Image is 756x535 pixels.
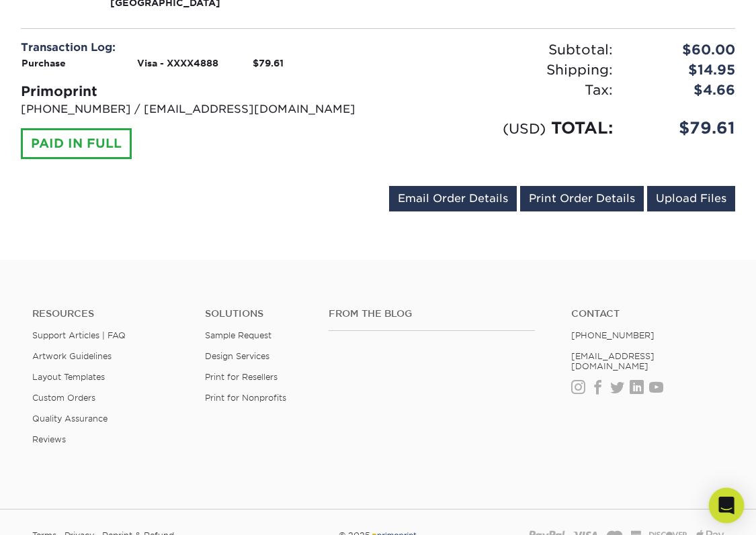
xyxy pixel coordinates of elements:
h4: Resources [32,308,185,320]
a: Print for Resellers [205,372,278,382]
a: Sample Request [205,330,271,340]
span: TOTAL: [551,118,613,138]
div: Transaction Log: [21,40,368,56]
a: Support Articles | FAQ [32,330,126,340]
a: Print for Nonprofits [205,393,286,403]
a: Quality Assurance [32,414,108,424]
p: [PHONE_NUMBER] / [EMAIL_ADDRESS][DOMAIN_NAME] [21,101,368,117]
div: $4.66 [623,80,745,100]
a: Custom Orders [32,393,95,403]
a: Upload Files [647,186,735,211]
h4: From the Blog [329,308,534,320]
h4: Solutions [205,308,308,320]
div: Shipping: [378,60,623,80]
a: Design Services [205,351,269,361]
div: Tax: [378,80,623,100]
a: Layout Templates [32,372,105,382]
a: Print Order Details [520,186,644,211]
div: PAID IN FULL [21,128,132,159]
div: $60.00 [623,40,745,60]
strong: Purchase [22,58,66,68]
strong: Visa - XXXX4888 [137,58,218,68]
div: $79.61 [623,116,745,140]
a: [EMAIL_ADDRESS][DOMAIN_NAME] [571,351,655,371]
strong: $79.61 [253,58,284,68]
a: Artwork Guidelines [32,351,112,361]
a: [PHONE_NUMBER] [571,330,655,340]
a: Reviews [32,434,66,444]
div: $14.95 [623,60,745,80]
small: (USD) [503,120,546,137]
div: Subtotal: [378,40,623,60]
a: Contact [571,308,724,320]
div: Open Intercom Messenger [709,488,745,524]
a: Email Order Details [389,186,517,211]
div: Primoprint [21,81,368,101]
